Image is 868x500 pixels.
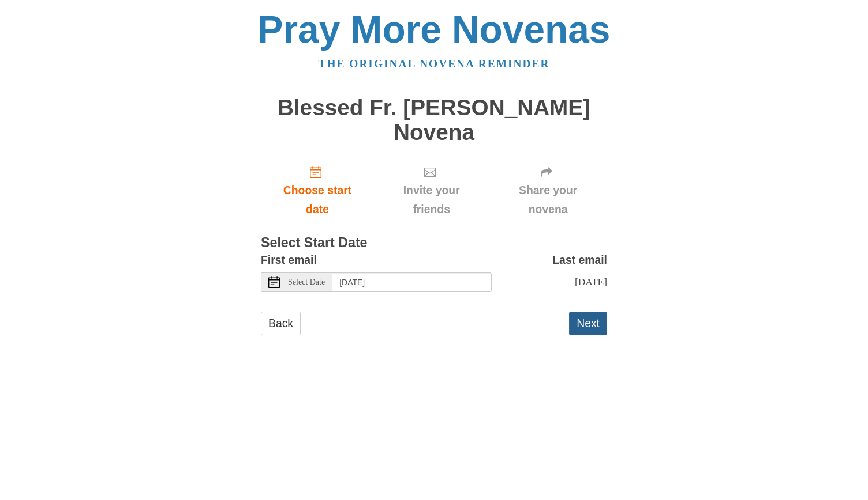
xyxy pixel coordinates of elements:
div: Click "Next" to confirm your start date first. [489,156,607,225]
span: Choose start date [272,181,362,219]
span: Select Date [288,278,325,286]
button: Next [569,312,607,335]
a: Choose start date [261,156,374,225]
span: [DATE] [575,276,607,287]
a: The original novena reminder [319,58,550,70]
span: Invite your friends [386,181,477,219]
label: Last email [552,251,607,270]
div: Click "Next" to confirm your start date first. [374,156,489,225]
label: First email [261,251,317,270]
h3: Select Start Date [261,236,607,251]
a: Pray More Novenas [258,8,611,51]
span: Share your novena [500,181,596,219]
h1: Blessed Fr. [PERSON_NAME] Novena [261,96,607,145]
a: Back [261,312,301,335]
